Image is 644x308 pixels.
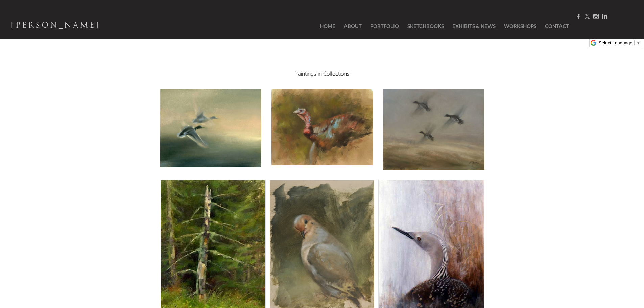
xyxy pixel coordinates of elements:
a: Select Language​ [599,40,641,45]
a: SketchBooks [404,14,447,39]
a: About [340,14,365,39]
a: Facebook [576,13,581,20]
font: Paintings in Collections [294,69,350,79]
img: Picture [383,89,484,170]
a: Portfolio [367,14,402,39]
a: Exhibits & News [449,14,499,39]
a: Home [310,14,339,39]
a: Instagram [593,13,599,20]
a: Twitter [585,13,590,20]
span: [PERSON_NAME] [11,19,100,31]
a: Contact [542,14,569,39]
img: Picture [271,89,373,165]
span: Select Language [599,40,633,45]
a: Linkedin [602,13,607,20]
a: Workshops [501,14,540,39]
span: ▼ [636,40,641,45]
img: Mallards Flying painting [160,89,261,168]
a: [PERSON_NAME] [11,19,100,34]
